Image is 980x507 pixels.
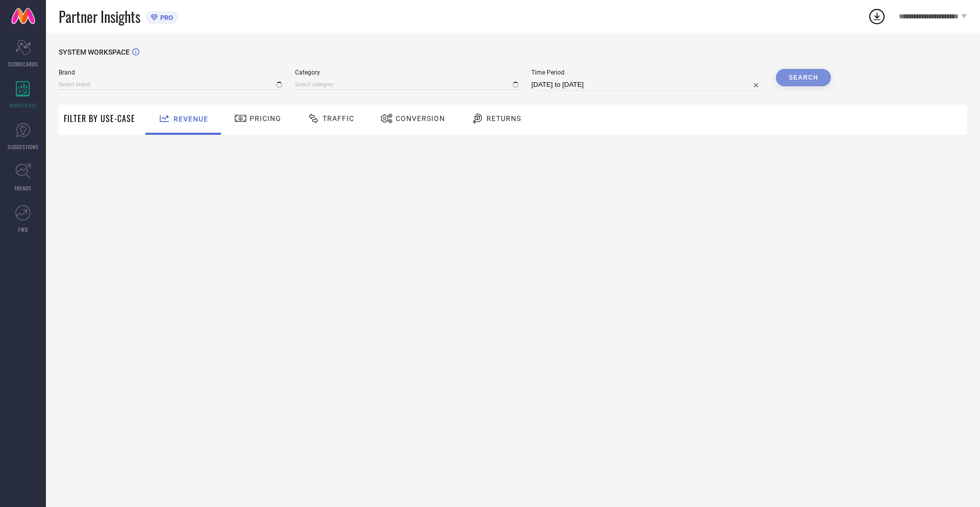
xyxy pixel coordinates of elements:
[14,184,32,192] span: TRENDS
[59,69,282,76] span: Brand
[174,115,208,123] span: Revenue
[59,6,140,27] span: Partner Insights
[486,114,521,123] span: Returns
[295,69,519,76] span: Category
[323,114,354,123] span: Traffic
[531,69,763,76] span: Time Period
[8,60,38,68] span: SCORECARDS
[295,79,519,90] input: Select category
[59,79,282,90] input: Select brand
[18,226,28,233] span: FWD
[9,102,37,109] span: WORKSPACE
[396,114,445,123] span: Conversion
[868,7,886,26] div: Open download list
[250,114,281,123] span: Pricing
[8,143,39,151] span: SUGGESTIONS
[64,112,135,125] span: Filter By Use-Case
[531,79,763,91] input: Select time period
[158,14,173,21] span: PRO
[59,48,130,56] span: SYSTEM WORKSPACE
